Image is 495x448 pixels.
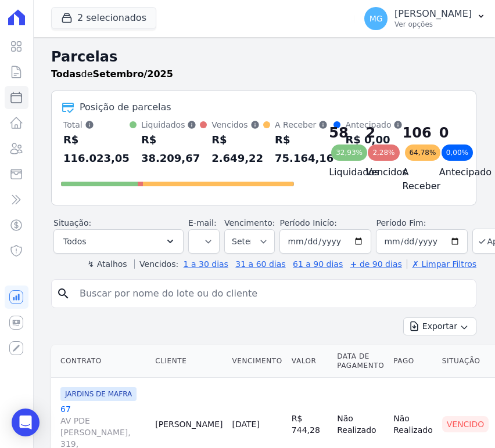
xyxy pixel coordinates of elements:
[63,131,130,168] div: R$ 116.023,05
[370,15,383,23] span: MG
[53,218,91,227] label: Situação:
[184,259,228,269] a: 1 a 30 dias
[394,20,472,29] p: Ver opções
[224,218,275,227] label: Vencimento:
[355,2,495,35] button: MG [PERSON_NAME] Ver opções
[188,218,217,227] label: E-mail:
[405,144,441,161] div: 64,78%
[80,100,171,114] div: Posição de parcelas
[394,8,472,20] p: [PERSON_NAME]
[51,345,150,378] th: Contrato
[287,345,332,378] th: Valor
[365,124,383,142] div: 2
[350,259,402,269] a: + de 90 dias
[439,165,457,179] h4: Antecipado
[407,259,476,269] a: ✗ Limpar Filtros
[389,345,437,378] th: Pago
[232,420,259,429] a: [DATE]
[403,124,421,142] div: 106
[442,144,473,161] div: 0,00%
[211,119,263,131] div: Vencidos
[275,131,333,168] div: R$ 75.164,16
[329,165,347,179] h4: Liquidados
[56,287,70,301] i: search
[73,282,471,305] input: Buscar por nome do lote ou do cliente
[442,416,489,432] div: Vencido
[403,165,421,193] h4: A Receber
[235,259,285,269] a: 31 a 60 dias
[63,119,130,131] div: Total
[53,229,184,254] button: Todos
[368,144,399,161] div: 2,28%
[275,119,333,131] div: A Receber
[329,124,347,142] div: 58
[51,46,476,67] h2: Parcelas
[365,165,383,179] h4: Vencidos
[141,119,200,131] div: Liquidados
[227,345,286,378] th: Vencimento
[403,317,476,335] button: Exportar
[51,7,156,29] button: 2 selecionados
[141,131,200,168] div: R$ 38.209,67
[51,67,173,81] p: de
[93,68,173,80] strong: Setembro/2025
[439,124,457,142] div: 0
[87,259,127,269] label: ↯ Atalhos
[211,131,263,168] div: R$ 2.649,22
[63,234,86,248] span: Todos
[293,259,343,269] a: 61 a 90 dias
[279,218,336,227] label: Período Inicío:
[376,217,468,229] label: Período Fim:
[150,345,227,378] th: Cliente
[331,144,367,161] div: 32,93%
[12,409,40,436] div: Open Intercom Messenger
[51,68,81,80] strong: Todas
[134,259,178,269] label: Vencidos:
[332,345,389,378] th: Data de Pagamento
[60,387,137,401] span: JARDINS DE MAFRA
